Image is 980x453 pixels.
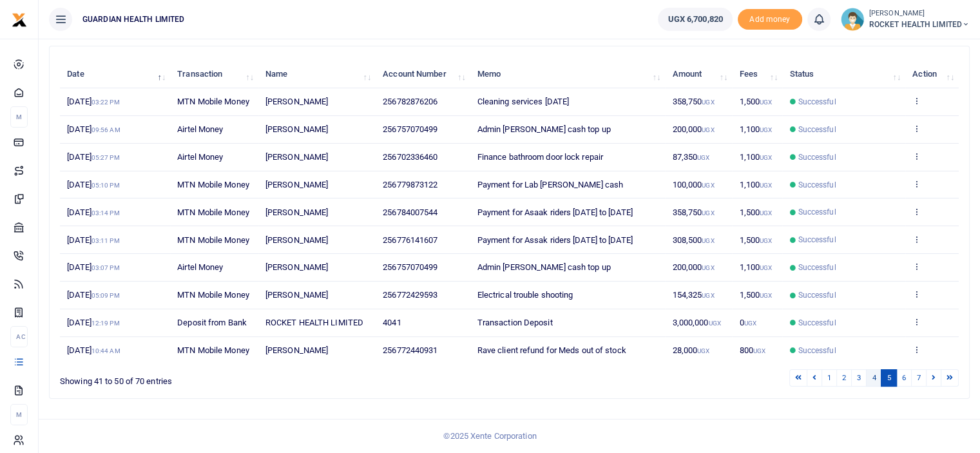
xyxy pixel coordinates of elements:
[177,235,249,245] span: MTN Mobile Money
[708,320,720,327] small: UGX
[12,12,27,28] img: logo-small
[760,99,772,106] small: UGX
[477,235,633,245] span: Payment for Assak riders [DATE] to [DATE]
[673,124,715,134] span: 200,000
[477,180,623,189] span: Payment for Lab [PERSON_NAME] cash
[673,180,715,189] span: 100,000
[782,61,905,88] th: Status: activate to sort column ascending
[67,262,119,272] span: [DATE]
[265,345,328,355] span: [PERSON_NAME]
[91,182,120,189] small: 05:10 PM
[67,318,119,327] span: [DATE]
[10,404,28,425] li: M
[470,61,665,88] th: Memo: activate to sort column ascending
[798,151,836,163] span: Successful
[477,262,611,272] span: Admin [PERSON_NAME] cash top up
[697,347,709,354] small: UGX
[836,369,852,387] a: 2
[739,124,772,134] span: 1,100
[67,152,119,162] span: [DATE]
[258,61,376,88] th: Name: activate to sort column ascending
[177,207,249,217] span: MTN Mobile Money
[477,290,573,300] span: Electrical trouble shooting
[383,345,437,355] span: 256772440931
[376,61,470,88] th: Account Number: activate to sort column ascending
[798,234,836,246] span: Successful
[673,235,715,245] span: 308,500
[477,152,603,162] span: Finance bathroom door lock repair
[383,318,401,327] span: 4041
[753,347,765,354] small: UGX
[10,326,28,347] li: Ac
[739,207,772,217] span: 1,500
[67,180,119,189] span: [DATE]
[170,61,258,88] th: Transaction: activate to sort column ascending
[177,262,223,272] span: Airtel Money
[702,264,714,271] small: UGX
[265,207,328,217] span: [PERSON_NAME]
[67,97,119,106] span: [DATE]
[665,61,732,88] th: Amount: activate to sort column ascending
[739,97,772,106] span: 1,500
[896,369,912,387] a: 6
[673,345,710,355] span: 28,000
[760,264,772,271] small: UGX
[383,235,437,245] span: 256776141607
[67,124,120,134] span: [DATE]
[177,152,223,162] span: Airtel Money
[60,61,170,88] th: Date: activate to sort column descending
[881,369,896,387] a: 5
[760,209,772,217] small: UGX
[738,14,802,23] a: Add money
[869,8,970,19] small: [PERSON_NAME]
[12,14,27,24] a: logo-small logo-large logo-large
[265,152,328,162] span: [PERSON_NAME]
[658,8,732,31] a: UGX 6,700,820
[383,262,437,272] span: 256757070499
[177,180,249,189] span: MTN Mobile Money
[702,237,714,244] small: UGX
[177,290,249,300] span: MTN Mobile Money
[798,317,836,329] span: Successful
[739,345,765,355] span: 800
[673,262,715,272] span: 200,000
[177,345,249,355] span: MTN Mobile Money
[739,235,772,245] span: 1,500
[265,124,328,134] span: [PERSON_NAME]
[673,97,715,106] span: 358,750
[67,345,120,355] span: [DATE]
[841,8,864,31] img: profile-user
[383,207,437,217] span: 256784007544
[477,97,569,106] span: Cleaning services [DATE]
[702,209,714,217] small: UGX
[265,318,363,327] span: ROCKET HEALTH LIMITED
[477,124,611,134] span: Admin [PERSON_NAME] cash top up
[798,206,836,218] span: Successful
[739,262,772,272] span: 1,100
[265,262,328,272] span: [PERSON_NAME]
[760,292,772,299] small: UGX
[91,154,120,161] small: 05:27 PM
[798,124,836,135] span: Successful
[477,345,626,355] span: Rave client refund for Meds out of stock
[702,126,714,133] small: UGX
[265,97,328,106] span: [PERSON_NAME]
[383,97,437,106] span: 256782876206
[91,126,120,133] small: 09:56 AM
[866,369,881,387] a: 4
[702,182,714,189] small: UGX
[91,347,120,354] small: 10:44 AM
[869,19,970,30] span: ROCKET HEALTH LIMITED
[760,182,772,189] small: UGX
[383,124,437,134] span: 256757070499
[91,292,120,299] small: 05:09 PM
[653,8,737,31] li: Wallet ballance
[851,369,867,387] a: 3
[841,8,970,31] a: profile-user [PERSON_NAME] ROCKET HEALTH LIMITED
[60,368,429,388] div: Showing 41 to 50 of 70 entries
[177,97,249,106] span: MTN Mobile Money
[91,99,120,106] small: 03:22 PM
[732,61,782,88] th: Fees: activate to sort column ascending
[738,9,802,30] li: Toup your wallet
[177,124,223,134] span: Airtel Money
